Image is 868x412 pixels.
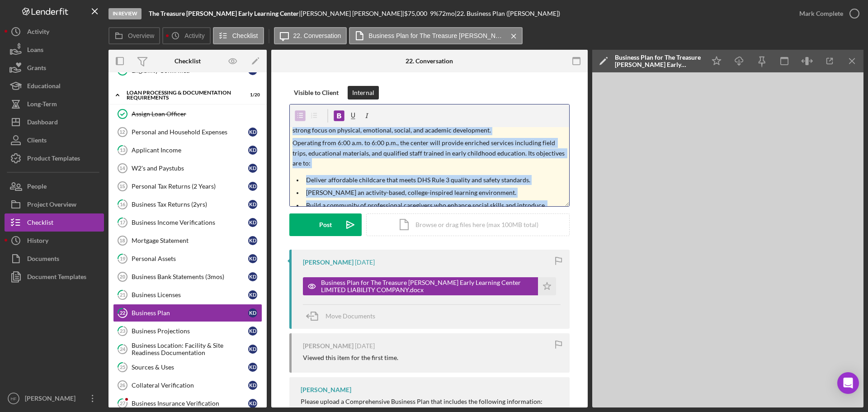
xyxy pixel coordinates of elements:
span: $75,000 [404,9,427,17]
div: Business Tax Returns (2yrs) [132,201,248,208]
div: Mortgage Statement [132,237,248,244]
tspan: 22 [120,310,125,316]
div: 72 mo [439,10,455,17]
div: Collateral Verification [132,382,248,389]
button: 22. Conversation [274,27,347,44]
tspan: 16 [120,201,126,207]
tspan: 19 [120,256,126,261]
div: [PERSON_NAME] [303,259,354,266]
div: Business Plan [132,309,248,317]
tspan: 12 [119,129,125,135]
button: Post [289,213,362,236]
button: Checklist [213,27,264,44]
b: The Treasure [PERSON_NAME] Early Learning Center [149,9,299,17]
div: K D [248,164,257,173]
button: Activity [162,27,210,44]
a: 14W2's and PaystubsKD [113,159,262,177]
div: Loan Processing & Documentation Requirements [127,90,237,100]
div: Business Insurance Verification [132,400,248,407]
button: Visible to Client [289,86,343,99]
tspan: 21 [120,292,125,298]
div: [PERSON_NAME] [PERSON_NAME] | [301,10,404,17]
div: Visible to Client [294,86,339,99]
text: HF [11,396,17,401]
tspan: 27 [120,400,126,406]
tspan: 24 [120,346,126,352]
div: Mark Complete [799,5,843,23]
a: 18Mortgage StatementKD [113,232,262,250]
label: Overview [128,32,154,39]
a: 26Collateral VerificationKD [113,376,262,394]
div: Business Projections [132,327,248,335]
div: W2's and Paystubs [132,165,248,172]
div: Business Bank Statements (3mos) [132,273,248,280]
div: In Review [108,8,142,19]
div: Viewed this item for the first time. [303,354,398,361]
a: 20Business Bank Statements (3mos)KD [113,268,262,286]
label: Activity [184,32,204,39]
tspan: 13 [120,147,125,153]
div: [PERSON_NAME] [303,342,354,350]
label: Business Plan for The Treasure [PERSON_NAME] Early Learning Center LIMITED LIABILITY COMPANY.docx [368,32,504,39]
div: Open Intercom Messenger [837,372,859,394]
button: Move Documents [303,305,384,327]
a: 15Personal Tax Returns (2 Years)KD [113,177,262,195]
div: | 22. Business Plan ([PERSON_NAME]) [455,10,560,17]
button: Mark Complete [790,5,863,23]
button: Internal [348,86,379,99]
div: 9 % [430,10,439,17]
tspan: 15 [119,184,125,189]
div: K D [248,327,257,336]
div: Business Plan for The Treasure [PERSON_NAME] Early Learning Center LIMITED LIABILITY COMPANY.docx [321,279,533,294]
a: 25Sources & UsesKD [113,358,262,376]
p: Deliver affordable childcare that meets DHS Rule 3 quality and safety standards. [306,175,567,185]
div: [PERSON_NAME] [23,389,81,410]
button: HF[PERSON_NAME] [5,389,104,407]
div: | [149,10,301,17]
tspan: 23 [120,328,125,334]
div: 1 / 20 [244,92,260,98]
time: 2025-09-15 21:57 [355,342,375,350]
tspan: 25 [120,364,125,370]
span: Move Documents [325,312,375,320]
button: Business Plan for The Treasure [PERSON_NAME] Early Learning Center LIMITED LIABILITY COMPANY.docx [349,27,523,44]
div: K D [248,363,257,372]
button: Overview [108,27,160,44]
div: K D [248,128,257,137]
div: K D [248,236,257,245]
tspan: 17 [120,219,126,225]
a: 23Business ProjectionsKD [113,322,262,340]
div: Please upload a Comprehensive Business Plan that includes the following information: [301,398,561,405]
div: K D [248,290,257,299]
div: K D [248,308,257,317]
a: 17Business Income VerificationsKD [113,213,262,232]
a: 19Personal AssetsKD [113,250,262,268]
button: Business Plan for The Treasure [PERSON_NAME] Early Learning Center LIMITED LIABILITY COMPANY.docx [303,277,556,295]
a: Assign Loan Officer [113,105,262,123]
